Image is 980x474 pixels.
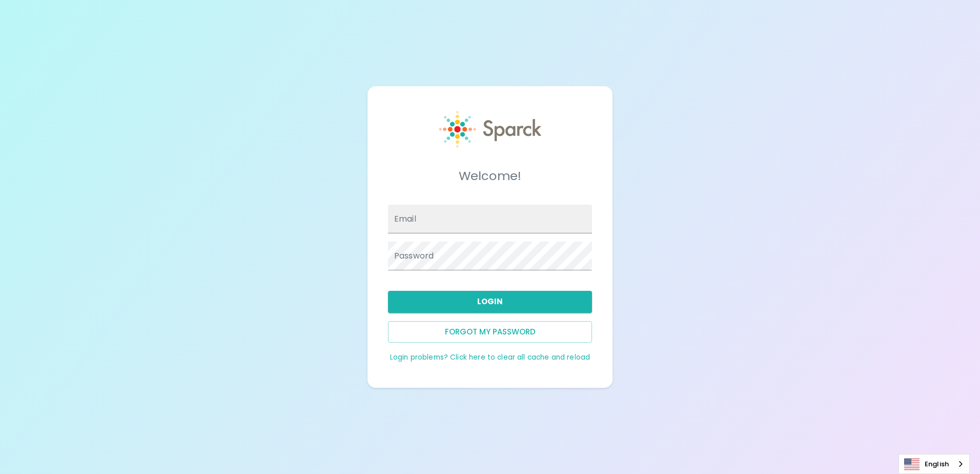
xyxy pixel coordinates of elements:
[899,455,969,473] a: English
[899,454,970,474] div: Language
[899,454,970,474] aside: Language selected: English
[388,321,592,343] button: Forgot my password
[390,352,590,362] a: Login problems? Click here to clear all cache and reload
[388,291,592,312] button: Login
[388,168,592,184] h5: Welcome!
[439,111,541,148] img: Sparck logo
